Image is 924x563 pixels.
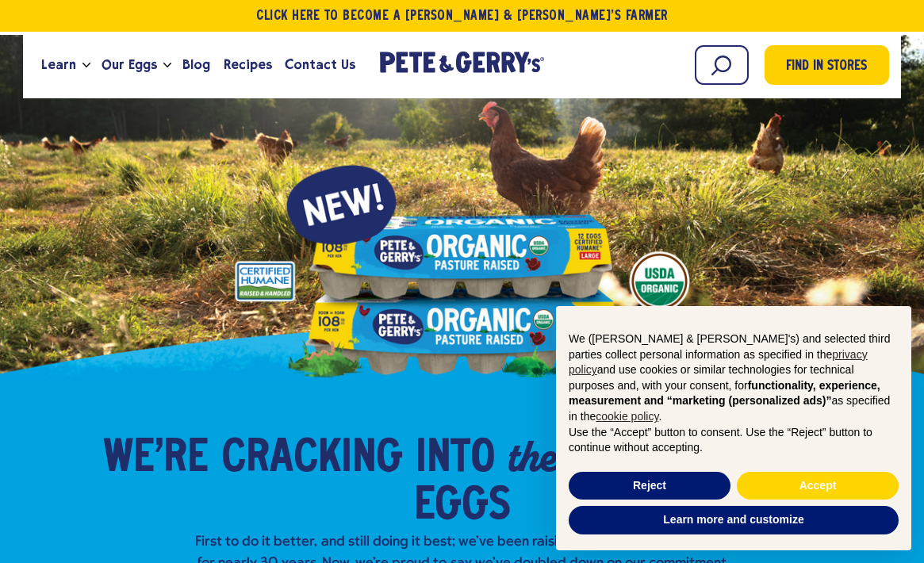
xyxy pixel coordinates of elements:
[35,44,82,86] a: Learn
[95,44,163,86] a: Our Eggs
[569,506,899,534] button: Learn more and customize
[737,472,899,500] button: Accept
[221,435,403,483] span: Cracking
[596,410,658,423] a: cookie policy
[224,55,272,75] span: Recipes
[163,63,171,68] button: Open the dropdown menu for Our Eggs
[569,425,899,456] p: Use the “Accept” button to consent. Use the “Reject” button to continue without accepting.
[285,55,355,75] span: Contact Us
[217,44,278,86] a: Recipes
[176,44,217,86] a: Blog
[765,45,889,85] a: Find in Stores
[182,55,210,75] span: Blog
[695,45,749,85] input: Search
[103,435,209,483] span: We’re
[508,427,558,484] em: the
[786,56,867,78] span: Find in Stores
[41,55,76,75] span: Learn
[82,63,90,68] button: Open the dropdown menu for Learn
[569,331,899,425] p: We ([PERSON_NAME] & [PERSON_NAME]'s) and selected third parties collect personal information as s...
[416,435,495,483] span: into
[414,483,511,530] span: Eggs​
[278,44,362,86] a: Contact Us
[102,55,157,75] span: Our Eggs
[543,293,924,563] div: Notice
[569,472,730,500] button: Reject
